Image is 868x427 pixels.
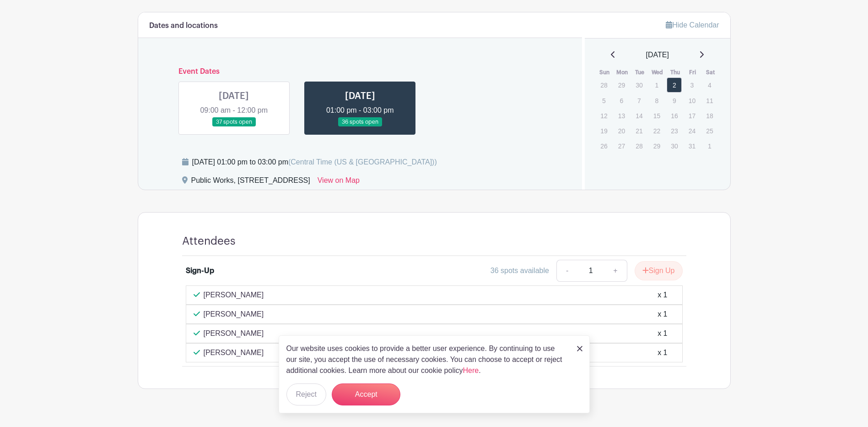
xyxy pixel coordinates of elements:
p: 23 [667,124,682,138]
p: 22 [649,124,664,138]
a: - [556,260,577,282]
h6: Event Dates [171,67,550,76]
p: 5 [596,93,611,108]
p: 31 [685,139,700,153]
p: 20 [614,124,629,138]
p: 25 [702,124,717,138]
th: Sat [701,68,719,77]
p: 27 [614,139,629,153]
p: 12 [596,109,611,123]
p: 1 [702,139,717,153]
div: x 1 [658,309,667,320]
p: [PERSON_NAME] [204,309,264,320]
p: 10 [685,93,700,108]
p: 29 [649,139,664,153]
p: 28 [631,139,647,153]
div: x 1 [658,290,667,301]
p: 19 [596,124,611,138]
a: Hide Calendar [666,21,719,29]
th: Fri [684,68,702,77]
a: 2 [667,77,682,93]
h6: Dates and locations [149,22,218,30]
p: 17 [685,109,700,123]
a: + [604,260,627,282]
p: 16 [667,109,682,123]
p: 14 [631,109,647,123]
img: close_button-5f87c8562297e5c2d7936805f587ecaba9071eb48480494691a3f1689db116b3.svg [577,346,582,351]
th: Sun [596,68,614,77]
button: Sign Up [635,261,683,280]
p: 28 [596,78,611,92]
th: Mon [614,68,631,77]
div: Public Works, [STREET_ADDRESS] [191,175,310,190]
p: 30 [667,139,682,153]
button: Reject [286,383,326,405]
p: 9 [667,93,682,108]
p: 11 [702,93,717,108]
p: 24 [685,124,700,138]
div: 36 spots available [491,265,549,276]
button: Accept [332,383,400,405]
a: Here [463,367,479,374]
p: 4 [702,78,717,92]
th: Tue [631,68,649,77]
p: 26 [596,139,611,153]
span: [DATE] [646,49,669,60]
p: 3 [685,78,700,92]
p: 8 [649,93,664,108]
p: 6 [614,93,629,108]
h4: Attendees [182,235,236,248]
p: 7 [631,93,647,108]
a: View on Map [318,175,360,190]
p: 21 [631,124,647,138]
div: x 1 [658,328,667,339]
p: 18 [702,109,717,123]
div: Sign-Up [186,265,214,276]
p: 1 [649,78,664,92]
p: 29 [614,78,629,92]
p: [PERSON_NAME] [204,290,264,301]
p: 30 [631,78,647,92]
span: (Central Time (US & [GEOGRAPHIC_DATA])) [288,158,437,166]
p: 15 [649,109,664,123]
p: 13 [614,109,629,123]
th: Thu [666,68,684,77]
div: [DATE] 01:00 pm to 03:00 pm [192,157,437,168]
p: [PERSON_NAME] [204,328,264,339]
p: [PERSON_NAME] [204,347,264,358]
th: Wed [649,68,667,77]
p: Our website uses cookies to provide a better user experience. By continuing to use our site, you ... [286,343,567,376]
div: x 1 [658,347,667,358]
